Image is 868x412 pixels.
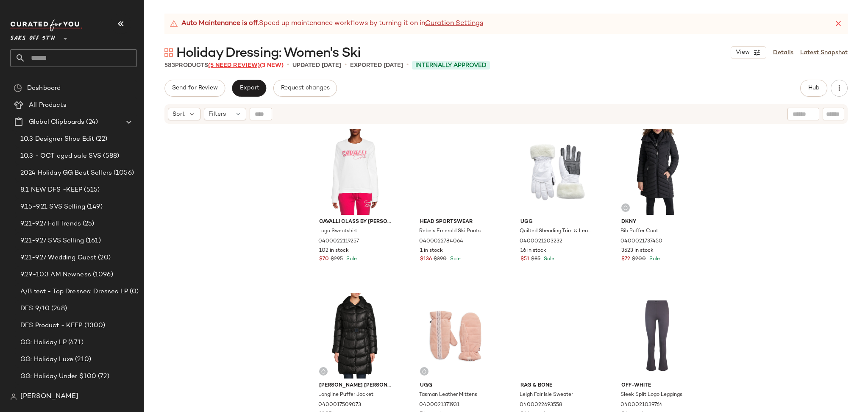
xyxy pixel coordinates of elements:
span: Sale [648,256,660,262]
span: GG: Holiday Luxe [20,355,73,365]
span: (24) [84,117,98,127]
span: Dkny [621,218,693,226]
span: 9.15-9.21 SVS Selling [20,202,85,212]
button: View [731,46,766,59]
span: (72) [96,372,109,381]
span: Quilted Shearling Trim & Leather Gloves [520,228,591,235]
span: GG: Holiday Under $100 [20,372,96,381]
img: svg%3e [14,84,22,92]
span: 583 [164,62,175,69]
span: (210) [73,355,91,365]
span: All Products [29,100,67,110]
span: (1096) [91,270,113,280]
span: $295 [331,256,343,263]
span: Dashboard [27,84,61,93]
span: (5 Need Review) [208,62,260,69]
span: Sort [172,110,185,119]
span: A/B test - Top Dresses: Dresses LP [20,287,128,297]
span: 10.3 - OCT aged sale SVS [20,151,101,161]
span: $72 [621,256,630,263]
span: Global Clipboards [29,117,84,127]
span: (471) [67,338,83,348]
span: 0400021203232 [520,238,562,245]
span: Ugg [520,218,592,226]
span: $136 [420,256,432,263]
button: Request changes [273,80,337,97]
span: Cavalli Class by [PERSON_NAME] [319,218,391,226]
span: 8.1 NEW DFS -KEEP [20,185,82,195]
span: 2024 Holiday GG Best Sellers [20,168,112,178]
span: (1300) [83,321,106,331]
span: (1056) [112,168,134,178]
span: (515) [82,185,100,195]
span: 0400022119257 [318,238,359,245]
span: Sale [448,256,461,262]
span: $390 [434,256,447,263]
span: 0400021039764 [620,401,663,409]
span: Longline Puffer Jacket [318,391,373,399]
span: 9.21-9.27 Fall Trends [20,219,81,229]
p: updated [DATE] [292,61,341,70]
div: Products [164,61,284,70]
span: • [287,60,289,70]
span: (248) [50,304,67,314]
span: (149) [85,202,103,212]
span: $70 [319,256,329,263]
span: (25) [81,219,95,229]
img: svg%3e [164,48,173,57]
span: • [406,60,409,70]
span: rag & bone [520,382,592,390]
span: Bib Puffer Coat [620,228,658,235]
span: Sale [345,256,357,262]
span: DFS 9/10 [20,304,50,314]
span: 0400022693558 [520,401,562,409]
span: 9.29-10.3 AM Newness [20,270,91,280]
p: Exported [DATE] [350,61,403,70]
button: Export [232,80,266,97]
img: svg%3e [422,369,427,374]
img: 0400022119257_WHITE [312,129,398,215]
a: Curation Settings [425,19,483,29]
span: [PERSON_NAME] [PERSON_NAME] [319,382,391,390]
span: DFS Product - KEEP [20,321,83,331]
span: Send for Review [172,85,218,92]
span: 102 in stock [319,247,349,255]
span: • [345,60,347,70]
img: 0400017509073_BLACK [312,293,398,379]
span: Filters [209,110,226,119]
button: Hub [800,80,827,97]
span: Logo Sweatshirt [318,228,357,235]
span: Tasman Leather Mittens [419,391,477,399]
span: Saks OFF 5TH [10,29,55,44]
a: Details [773,48,793,57]
span: $85 [531,256,540,263]
span: 1 in stock [420,247,443,255]
strong: Auto Maintenance is off. [181,19,259,29]
img: 0400021203232_WHITE [514,129,599,215]
img: svg%3e [10,393,17,400]
span: Internally Approved [415,61,487,70]
img: svg%3e [623,205,628,210]
img: svg%3e [321,369,326,374]
span: $51 [520,256,529,263]
button: Send for Review [164,80,225,97]
span: GG: Holiday LP [20,338,67,348]
span: Holiday Dressing: Women's Ski [176,45,361,62]
span: Rebels Emerald Ski Pants [419,228,481,235]
span: $200 [632,256,646,263]
span: (0) [128,287,139,297]
span: 10.3 Designer Shoe Edit [20,134,94,144]
span: 0400021737450 [620,238,662,245]
span: Export [239,85,259,92]
span: [PERSON_NAME] [20,392,78,402]
span: Off-White [621,382,693,390]
span: Leigh Fair Isle Sweater [520,391,573,399]
img: cfy_white_logo.C9jOOHJF.svg [10,19,82,31]
img: 0400021039764_DARKGREY [615,293,700,379]
span: 16 in stock [520,247,546,255]
span: 9.21-9.27 SVS Selling [20,236,84,246]
span: Ugg [420,382,492,390]
span: Sale [542,256,554,262]
span: (161) [84,236,101,246]
span: Head Sportswear [420,218,492,226]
